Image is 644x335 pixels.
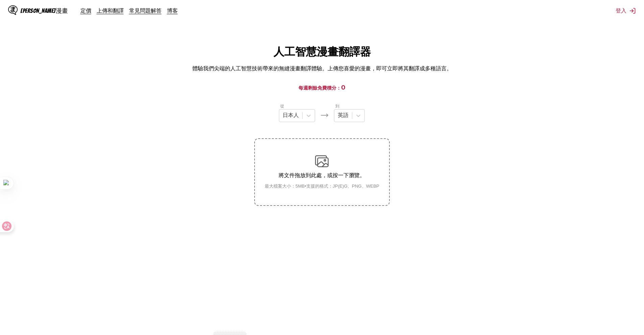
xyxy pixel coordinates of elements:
a: IsManga 標誌[PERSON_NAME]漫畫 [8,5,80,16]
font: 每週剩餘免費積分： [299,85,341,91]
a: 上傳和翻譯 [97,7,124,14]
button: 登入 [616,7,636,15]
font: [PERSON_NAME]漫畫 [20,7,68,14]
a: 博客 [167,7,178,14]
a: 常見問題解答 [129,7,162,14]
font: 到 [335,104,339,109]
img: IsManga 標誌 [8,5,18,15]
img: 語言圖示 [320,111,329,119]
font: 從 [280,104,284,109]
font: 支援的格式：JP(E)G、PNG、WEBP [306,184,379,189]
img: 登出 [629,7,636,14]
font: • [305,184,306,189]
font: 體驗我們尖端的人工智慧技術帶來的無縫漫畫翻譯體驗。上傳您喜愛的漫畫，即可立即將其翻譯成多種語言。 [192,66,452,71]
font: 將文件拖放到此處，或按一下瀏覽。 [279,172,365,178]
a: 定價 [80,7,91,14]
font: 0 [341,84,345,91]
font: 最大檔案大小：5MB [265,184,305,189]
font: 人工智慧漫畫翻譯器 [273,46,371,58]
font: 登入 [616,7,626,14]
